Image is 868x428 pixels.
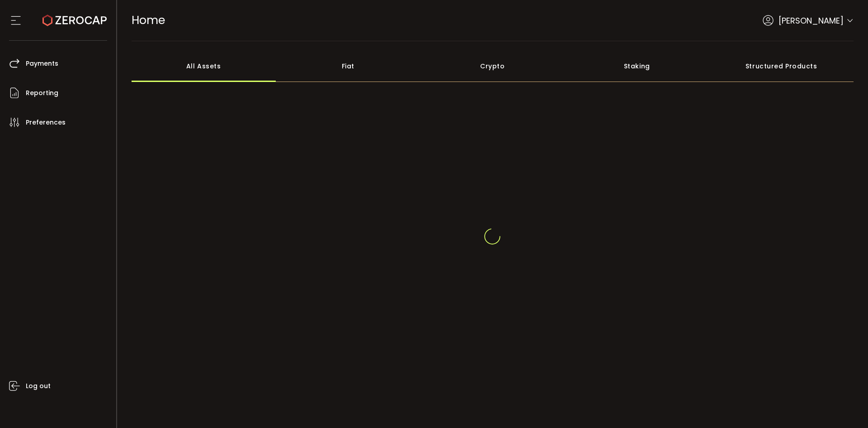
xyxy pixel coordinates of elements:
[26,116,66,129] span: Preferences
[26,87,58,100] span: Reporting
[132,50,276,82] div: All Assets
[709,50,854,82] div: Structured Products
[26,57,58,70] span: Payments
[276,50,420,82] div: Fiat
[132,12,165,28] span: Home
[26,380,51,393] span: Log out
[420,50,565,82] div: Crypto
[565,50,709,82] div: Staking
[778,14,844,27] span: [PERSON_NAME]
